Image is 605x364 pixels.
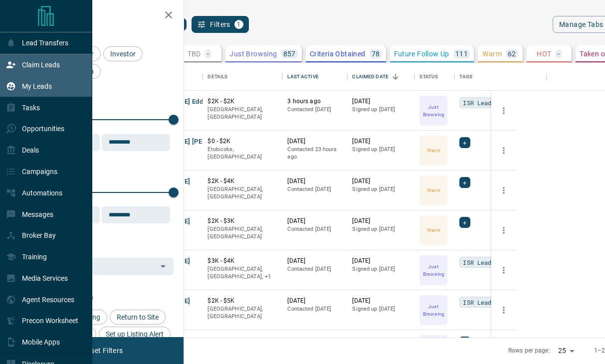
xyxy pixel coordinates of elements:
[394,50,449,57] p: Future Follow Up
[463,178,466,187] span: +
[352,217,409,225] p: [DATE]
[419,63,438,91] div: Status
[287,297,342,305] p: [DATE]
[310,50,366,57] p: Criteria Obtained
[459,337,470,348] div: +
[352,257,409,265] p: [DATE]
[459,177,470,188] div: +
[287,63,318,91] div: Last Active
[454,63,547,91] div: Tags
[207,137,277,146] p: $0 - $2K
[207,106,277,121] p: [GEOGRAPHIC_DATA], [GEOGRAPHIC_DATA]
[372,50,380,57] p: 78
[352,97,409,106] p: [DATE]
[102,330,167,338] span: Set up Listing Alert
[352,337,409,345] p: [DATE]
[352,305,409,313] p: Signed up [DATE]
[202,63,282,91] div: Details
[352,185,409,193] p: Signed up [DATE]
[207,97,277,106] p: $2K - $2K
[207,63,227,91] div: Details
[287,97,342,106] p: 3 hours ago
[352,177,409,185] p: [DATE]
[110,310,166,325] div: Return to Site
[352,225,409,233] p: Signed up [DATE]
[287,137,342,146] p: [DATE]
[207,257,277,265] p: $3K - $4K
[287,225,342,233] p: Contacted [DATE]
[420,263,446,278] p: Just Browsing
[420,103,446,118] p: Just Browsing
[455,50,468,57] p: 111
[207,185,277,201] p: [GEOGRAPHIC_DATA], [GEOGRAPHIC_DATA]
[482,50,502,57] p: Warm
[113,313,162,321] span: Return to Site
[389,70,403,84] button: Sort
[463,257,491,267] span: ISR Lead
[229,50,277,57] p: Just Browsing
[414,63,454,91] div: Status
[459,63,472,91] div: Tags
[496,103,511,118] button: more
[192,16,249,33] button: Filters1
[103,46,143,61] div: Investor
[427,186,440,194] p: Warm
[207,305,277,321] p: [GEOGRAPHIC_DATA], [GEOGRAPHIC_DATA]
[207,50,209,57] p: -
[207,217,277,225] p: $2K - $3K
[459,137,470,148] div: +
[287,305,342,313] p: Contacted [DATE]
[496,183,511,198] button: more
[287,257,342,265] p: [DATE]
[138,137,244,147] button: [PERSON_NAME] [PERSON_NAME]
[459,217,470,228] div: +
[352,146,409,154] p: Signed up [DATE]
[235,21,242,28] span: 1
[287,146,342,161] p: Contacted 23 hours ago
[282,63,347,91] div: Last Active
[207,297,277,305] p: $2K - $5K
[352,265,409,273] p: Signed up [DATE]
[496,303,511,318] button: more
[554,344,578,358] div: 25
[283,50,296,57] p: 857
[352,106,409,114] p: Signed up [DATE]
[207,177,277,185] p: $2K - $4K
[287,217,342,225] p: [DATE]
[133,63,202,91] div: Name
[207,225,277,241] p: [GEOGRAPHIC_DATA], [GEOGRAPHIC_DATA]
[508,50,516,57] p: 62
[32,10,174,22] h2: Filters
[76,342,129,359] button: Reset Filters
[496,143,511,158] button: more
[463,297,491,307] span: ISR Lead
[352,297,409,305] p: [DATE]
[427,147,440,154] p: Warm
[558,50,560,57] p: -
[537,50,551,57] p: HOT
[188,50,201,57] p: TBD
[427,226,440,234] p: Warm
[107,50,139,58] span: Investor
[463,98,491,108] span: ISR Lead
[287,106,342,114] p: Contacted [DATE]
[508,347,550,355] p: Rows per page:
[287,185,342,193] p: Contacted [DATE]
[463,138,466,148] span: +
[352,137,409,146] p: [DATE]
[207,265,277,281] p: Toronto
[463,337,466,347] span: +
[287,177,342,185] p: [DATE]
[207,146,277,161] p: Etobicoke, [GEOGRAPHIC_DATA]
[287,337,342,345] p: [DATE]
[352,63,389,91] div: Claimed Date
[207,337,277,345] p: $2K - $1000M
[287,265,342,273] p: Contacted [DATE]
[99,327,171,342] div: Set up Listing Alert
[463,217,466,227] span: +
[347,63,414,91] div: Claimed Date
[420,303,446,318] p: Just Browsing
[496,223,511,238] button: more
[496,263,511,278] button: more
[156,259,170,273] button: Open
